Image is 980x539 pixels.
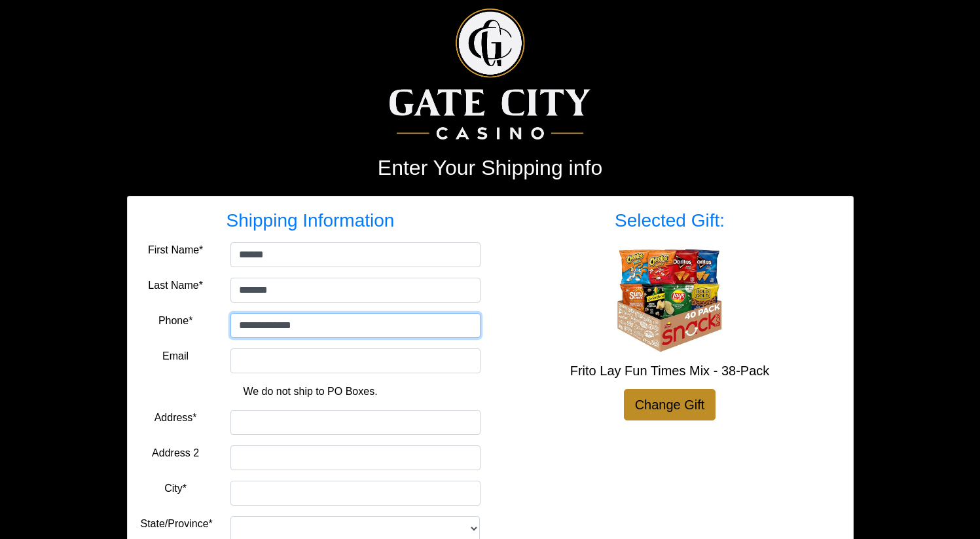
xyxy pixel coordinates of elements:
[141,516,213,532] label: State/Province*
[148,278,203,293] label: Last Name*
[154,410,197,426] label: Address*
[151,384,471,400] p: We do not ship to PO Boxes.
[390,9,590,139] img: Logo
[127,155,854,180] h2: Enter Your Shipping info
[164,481,187,496] label: City*
[624,389,716,420] a: Change Gift
[141,210,481,232] h3: Shipping Information
[158,313,193,329] label: Phone*
[152,445,199,461] label: Address 2
[500,210,840,232] h3: Selected Gift:
[617,248,722,352] img: Frito Lay Fun Times Mix - 38-Pack
[500,363,840,379] h5: Frito Lay Fun Times Mix - 38-Pack
[148,242,203,258] label: First Name*
[162,348,189,364] label: Email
